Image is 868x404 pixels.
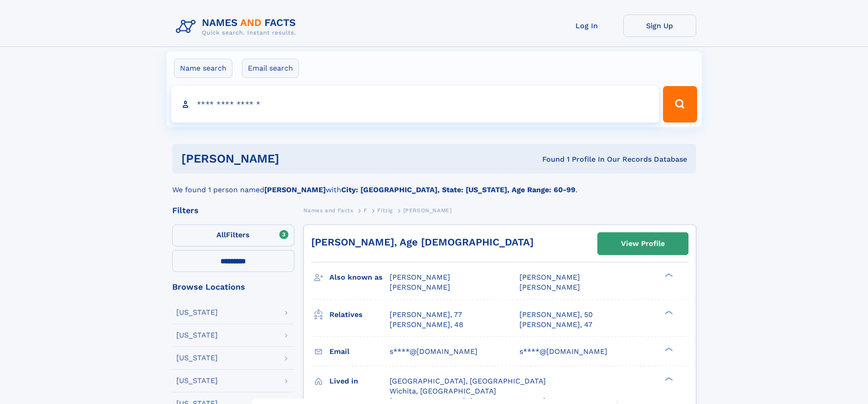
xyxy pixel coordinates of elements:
[519,320,592,330] a: [PERSON_NAME], 47
[403,207,452,214] span: [PERSON_NAME]
[519,310,593,320] a: [PERSON_NAME], 50
[390,310,462,320] a: [PERSON_NAME], 77
[663,309,673,315] div: ❯
[663,346,673,352] div: ❯
[329,307,390,322] h3: Relatives
[329,344,390,359] h3: Email
[216,230,226,239] span: All
[550,15,623,37] a: Log In
[341,185,575,194] b: City: [GEOGRAPHIC_DATA], State: [US_STATE], Age Range: 60-99
[303,205,354,216] a: Names and Facts
[663,86,697,123] button: Search Button
[390,273,450,281] span: [PERSON_NAME]
[181,153,411,164] h1: [PERSON_NAME]
[377,207,393,214] span: Fitzig
[172,15,303,39] img: Logo Names and Facts
[364,207,367,214] span: F
[390,387,496,395] span: Wichita, [GEOGRAPHIC_DATA]
[390,377,546,385] span: [GEOGRAPHIC_DATA], [GEOGRAPHIC_DATA]
[174,59,232,78] label: Name search
[663,376,673,382] div: ❯
[623,15,696,37] a: Sign Up
[176,332,218,339] div: [US_STATE]
[329,270,390,285] h3: Also known as
[519,283,580,291] span: [PERSON_NAME]
[598,233,688,255] a: View Profile
[364,205,367,216] a: F
[172,174,696,195] div: We found 1 person named with .
[311,236,534,248] a: [PERSON_NAME], Age [DEMOGRAPHIC_DATA]
[176,354,218,362] div: [US_STATE]
[172,225,294,246] label: Filters
[264,185,326,194] b: [PERSON_NAME]
[176,309,218,316] div: [US_STATE]
[329,373,390,389] h3: Lived in
[171,86,659,123] input: search input
[663,272,673,278] div: ❯
[390,283,450,291] span: [PERSON_NAME]
[411,154,687,164] div: Found 1 Profile In Our Records Database
[377,205,393,216] a: Fitzig
[519,273,580,281] span: [PERSON_NAME]
[390,320,463,330] a: [PERSON_NAME], 48
[621,233,665,254] div: View Profile
[176,377,218,384] div: [US_STATE]
[242,59,299,78] label: Email search
[172,206,294,215] div: Filters
[172,283,294,291] div: Browse Locations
